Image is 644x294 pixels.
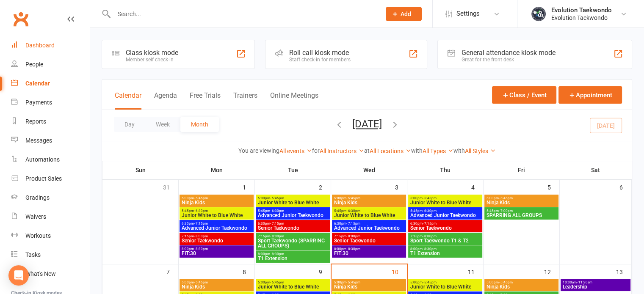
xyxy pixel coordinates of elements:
[25,270,56,277] div: What's New
[154,91,177,110] button: Agenda
[558,86,622,104] button: Appointment
[11,36,89,55] a: Dashboard
[346,196,360,200] span: - 5:45pm
[334,200,404,205] span: Ninja Kids
[257,196,328,200] span: 5:00pm
[25,42,55,49] div: Dashboard
[181,280,252,284] span: 5:00pm
[465,148,496,154] a: All Styles
[194,247,208,251] span: - 8:30pm
[11,55,89,74] a: People
[560,161,632,179] th: Sat
[320,148,364,154] a: All Instructors
[423,280,437,284] span: - 5:45pm
[25,175,62,182] div: Product Sales
[270,209,284,213] span: - 6:30pm
[410,284,481,289] span: Junior White to Blue White
[547,180,559,194] div: 5
[346,222,360,225] span: - 7:15pm
[257,213,328,218] span: Advanced Junior Taekwondo
[492,86,556,104] button: Class / Event
[145,117,180,132] button: Week
[423,148,453,154] a: All Types
[181,213,252,218] span: Junior White to Blue White
[334,251,404,256] span: FIT:30
[486,284,557,289] span: Ninja Kids
[562,280,629,284] span: 10:00am
[410,200,481,205] span: Junior White to Blue White
[270,280,284,284] span: - 5:45pm
[334,213,404,218] span: Junior White to Blue White
[334,238,404,243] span: Senior Taekwondo
[257,252,328,256] span: 8:00pm
[181,225,252,231] span: Advanced Junior Taekwondo
[410,209,481,213] span: 5:45pm
[319,264,331,278] div: 9
[410,225,481,231] span: Senior Taekwondo
[486,209,557,213] span: 5:45pm
[257,280,328,284] span: 5:00pm
[346,209,360,213] span: - 6:30pm
[25,80,50,87] div: Calendar
[194,234,208,238] span: - 8:00pm
[423,247,437,251] span: - 8:30pm
[453,147,465,154] strong: with
[410,213,481,218] span: Advanced Junior Taekwondo
[25,251,41,258] div: Tasks
[180,117,219,132] button: Month
[423,234,437,238] span: - 8:00pm
[11,207,89,226] a: Waivers
[25,137,52,144] div: Messages
[114,117,145,132] button: Day
[25,232,51,239] div: Workouts
[181,222,252,225] span: 6:30pm
[616,264,631,278] div: 13
[270,222,284,225] span: - 7:15pm
[11,74,89,93] a: Calendar
[486,196,557,200] span: 5:00pm
[410,196,481,200] span: 5:00pm
[111,8,375,20] input: Search...
[486,280,557,284] span: 5:00pm
[181,196,252,200] span: 5:00pm
[257,238,328,248] span: Sport Taekwondo (SPARRING ALL GROUPS)
[25,156,60,163] div: Automations
[346,247,360,251] span: - 8:30pm
[181,234,252,238] span: 7:15pm
[334,196,404,200] span: 5:00pm
[194,196,208,200] span: - 5:45pm
[166,264,178,278] div: 7
[233,91,257,110] button: Trainers
[370,148,411,154] a: All Locations
[279,148,312,154] a: All events
[562,284,629,289] span: Leadership
[11,112,89,131] a: Reports
[410,222,481,225] span: 6:30pm
[181,209,252,213] span: 5:45pm
[257,284,328,289] span: Junior White to Blue White
[102,161,179,179] th: Sun
[11,264,89,283] a: What's New
[25,61,43,68] div: People
[270,234,284,238] span: - 8:00pm
[181,238,252,243] span: Senior Taekwondo
[471,180,483,194] div: 4
[126,57,178,63] div: Member self check-in
[486,200,557,205] span: Ninja Kids
[410,251,481,256] span: T1 Extension
[11,150,89,169] a: Automations
[11,245,89,264] a: Tasks
[392,264,407,278] div: 10
[181,200,252,205] span: Ninja Kids
[25,99,52,106] div: Payments
[346,280,360,284] span: - 5:45pm
[551,6,612,14] div: Evolution Taekwondo
[462,57,556,63] div: Great for the front desk
[319,180,331,194] div: 2
[577,280,592,284] span: - 11:30am
[486,213,557,218] span: SPARRING ALL GROUPS
[8,265,29,286] div: Open Intercom Messenger
[11,93,89,112] a: Payments
[334,222,404,225] span: 6:30pm
[334,234,404,238] span: 7:15pm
